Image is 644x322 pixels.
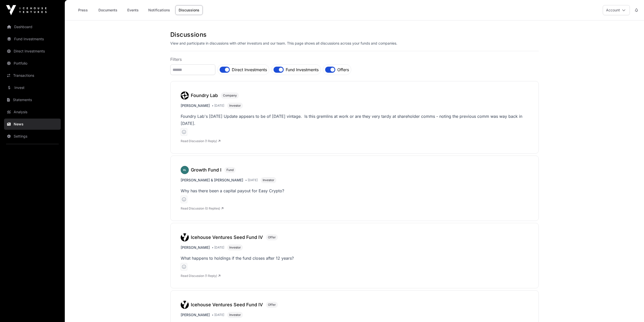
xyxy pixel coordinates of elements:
[4,94,61,105] a: Statements
[95,5,121,15] a: Documents
[337,67,349,73] label: Offers
[603,5,630,15] button: Account
[229,245,241,250] span: Investor
[170,41,539,46] p: View and participate in discussions with other investors and our team. This page shows all discus...
[170,31,539,39] h1: Discussions
[181,139,220,143] a: Read Discussion (1 Reply)
[268,235,276,239] span: Offer
[181,91,221,100] a: Foundry Lab
[181,166,189,174] img: ivx-i-lp29.png
[4,21,61,32] a: Dashboard
[181,255,528,262] p: What happens to holdings if the fund closes after 12 years?
[619,298,644,322] iframe: Chat Widget
[181,274,220,278] a: Read Discussion (1 Reply)
[223,93,237,98] span: Company
[229,104,241,108] span: Investor
[4,119,61,130] a: News
[212,104,224,108] span: • [DATE]
[181,166,224,174] a: Growth Fund I
[181,187,528,194] p: Why has there been a capital payout for Easy Crypto?
[181,206,223,210] a: Read Discussion (0 Replies)
[123,5,143,15] a: Events
[212,245,224,250] span: • [DATE]
[181,113,528,127] p: Foundry Lab's [DATE] Update appears to be of [DATE] vintage. Is this gremlins at work or are they...
[6,5,47,15] img: Icehouse Ventures Logo
[191,166,221,174] h3: Growth Fund I
[191,234,263,241] h3: Icehouse Ventures Seed Fund IV
[181,312,210,317] span: [PERSON_NAME]
[191,92,218,99] h3: Foundry Lab
[286,67,319,73] label: Fund Investments
[181,233,266,241] a: Icehouse Ventures Seed Fund IV
[4,131,61,142] a: Settings
[4,58,61,69] a: Portfolio
[268,303,276,307] span: Offer
[73,5,93,15] a: Press
[4,70,61,81] a: Transactions
[226,168,234,172] span: Fund
[181,91,189,100] img: Factor-favicon.svg
[181,245,210,250] span: [PERSON_NAME]
[181,233,189,241] img: IV-Logo.svg
[181,178,243,183] span: [PERSON_NAME] & [PERSON_NAME]
[4,106,61,118] a: Analysis
[145,5,173,15] a: Notifications
[212,313,224,317] span: • [DATE]
[181,103,210,108] span: [PERSON_NAME]
[181,301,266,309] a: Icehouse Ventures Seed Fund IV
[4,46,61,57] a: Direct Investments
[245,178,258,182] span: • [DATE]
[229,313,241,317] span: Investor
[170,56,539,62] p: Filters
[4,33,61,45] a: Fund Investments
[4,82,61,93] a: Invest
[263,178,274,182] span: Investor
[175,5,203,15] a: Discussions
[232,67,267,73] label: Direct Investments
[181,301,189,309] img: IV-Logo.svg
[191,301,263,308] h3: Icehouse Ventures Seed Fund IV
